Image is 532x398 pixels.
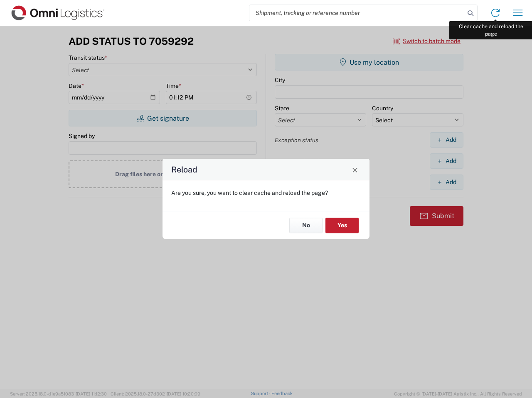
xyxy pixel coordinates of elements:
button: No [289,218,323,233]
input: Shipment, tracking or reference number [249,5,465,21]
p: Are you sure, you want to clear cache and reload the page? [171,189,361,197]
button: Close [349,164,361,175]
h4: Reload [171,164,197,176]
button: Yes [325,218,359,233]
